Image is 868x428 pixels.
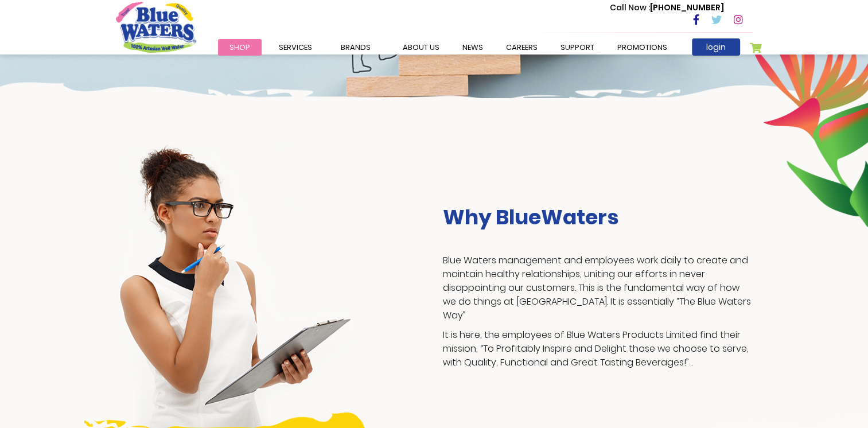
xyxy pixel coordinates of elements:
[549,39,606,56] a: support
[116,2,196,52] a: store logo
[443,254,753,322] p: Blue Waters management and employees work daily to create and maintain healthy relationships, uni...
[610,2,650,13] span: Call Now :
[279,42,312,53] span: Services
[495,39,549,56] a: careers
[692,38,740,56] a: login
[610,2,724,14] p: [PHONE_NUMBER]
[391,39,451,56] a: about us
[451,39,495,56] a: News
[606,39,679,56] a: Promotions
[341,42,371,53] span: Brands
[443,205,753,229] h3: Why BlueWaters
[229,42,250,53] span: Shop
[443,328,753,369] p: It is here, the employees of Blue Waters Products Limited find their mission, “To Profitably Insp...
[750,20,868,227] img: career-intro-leaves.png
